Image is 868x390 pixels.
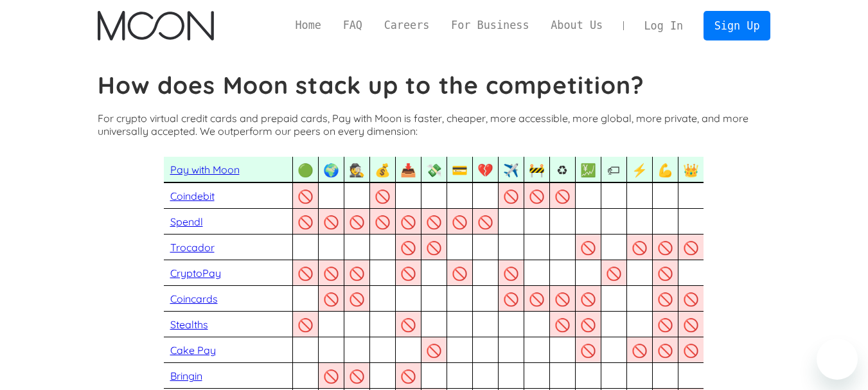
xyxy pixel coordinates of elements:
iframe: Button to launch messaging window [817,339,858,380]
img: Moon Logo [98,11,214,40]
a: Stealths [170,318,208,331]
a: Pay with Moon [170,163,240,176]
a: Sign Up [704,11,770,40]
a: Bringin [170,369,202,382]
a: About Us [540,17,614,33]
a: Spendl [170,215,203,228]
a: home [98,11,214,40]
a: FAQ [332,17,373,33]
h1: How does Moon stack up to the competition? [98,71,770,100]
a: Careers [373,17,440,33]
a: Cake Pay [170,344,216,357]
a: Trocador [170,241,215,254]
a: Coincards [170,292,218,305]
a: For Business [440,17,540,33]
a: Coindebit [170,190,215,202]
a: CryptoPay [170,267,221,279]
p: For crypto virtual credit cards and prepaid cards, Pay with Moon is faster, cheaper, more accessi... [98,112,770,137]
a: Log In [633,12,694,40]
a: Home [285,17,332,33]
